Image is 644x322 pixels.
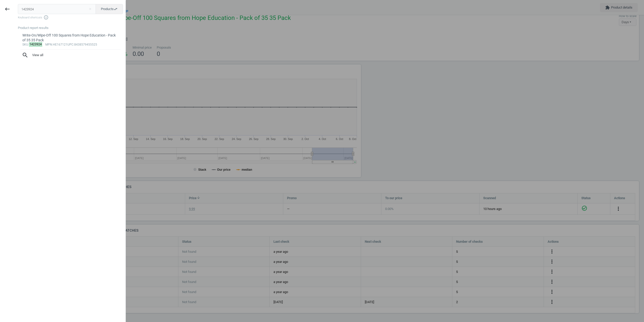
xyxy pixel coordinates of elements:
span: View all [22,52,119,58]
div: Product report results [18,26,126,30]
mark: 1423924 [29,42,43,47]
button: keyboard_backspace [2,3,13,15]
i: search [22,52,28,58]
button: Close [86,7,94,11]
span: Keyboard shortcuts [18,15,123,20]
i: info_outline [44,15,49,20]
span: Products [101,7,118,11]
span: mpn [45,43,52,46]
div: Write-On/Wipe-Off 100 Squares from Hope Education - Pack of 35 35 Pack [22,33,119,43]
i: keyboard_backspace [4,6,10,12]
span: upc [67,43,73,46]
button: searchView all [18,50,123,61]
span: sku [22,43,28,46]
button: Productsswap_horiz [96,4,123,14]
i: swap_horiz [114,7,118,11]
div: : :HE167121 :8438579455525 [22,43,119,47]
input: Enter the SKU or product name [18,4,96,14]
